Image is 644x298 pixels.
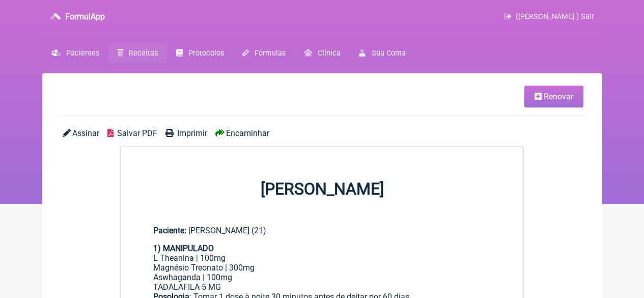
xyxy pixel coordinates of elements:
[167,43,233,63] a: Protocolos
[318,49,341,58] span: Clínica
[516,12,594,21] span: ([PERSON_NAME] ) Sair
[524,86,583,107] a: Renovar
[153,226,186,235] span: Paciente:
[504,12,594,21] a: ([PERSON_NAME] ) Sair
[350,43,414,63] a: Sua Conta
[233,43,295,63] a: Fórmulas
[117,128,157,138] span: Salvar PDF
[66,49,99,58] span: Pacientes
[215,128,269,138] a: Encaminhar
[65,12,105,21] h3: FormulApp
[226,128,269,138] span: Encaminhar
[153,243,214,253] strong: 1) MANIPULADO
[42,43,108,63] a: Pacientes
[177,128,207,138] span: Imprimir
[295,43,350,63] a: Clínica
[153,253,491,263] div: L Theanina | 100mg
[72,128,99,138] span: Assinar
[165,128,207,138] a: Imprimir
[255,49,286,58] span: Fórmulas
[153,273,491,292] div: Aswhaganda | 100mg TADALAFILA 5 MG
[153,226,491,235] div: [PERSON_NAME] (21)
[372,49,406,58] span: Sua Conta
[153,263,491,273] div: Magnésio Treonato | 300mg
[108,43,167,63] a: Receitas
[121,179,524,199] h1: [PERSON_NAME]
[544,92,573,101] span: Renovar
[129,49,158,58] span: Receitas
[107,128,157,138] a: Salvar PDF
[188,49,224,58] span: Protocolos
[63,128,99,138] a: Assinar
